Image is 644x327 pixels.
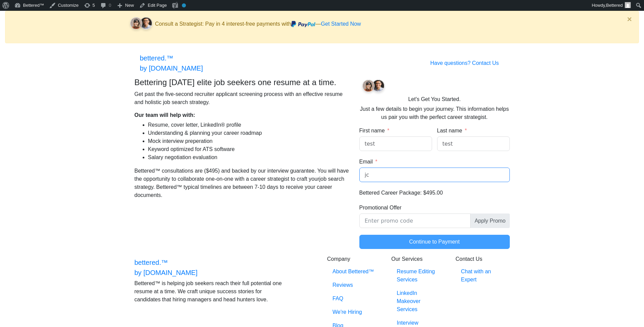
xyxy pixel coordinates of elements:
[135,256,198,279] a: bettered.™by [DOMAIN_NAME]
[627,15,632,24] span: ×
[182,3,186,7] div: No index
[135,78,349,87] h4: Bettering [DATE] elite job seekers one resume at a time.
[359,204,402,212] label: Promotional Offer
[391,265,446,286] a: Resume Editing Services
[148,129,349,137] li: Understanding & planning your career roadmap
[606,3,623,8] span: Bettered
[391,286,446,316] a: LinkedIn Makeover Services
[471,213,510,228] span: Apply Promo
[437,127,467,135] label: Last name
[148,121,349,129] li: Resume, cover letter, LinkedIn® profile
[148,153,349,161] li: Salary negotiation evaluation
[620,11,639,27] button: Close
[359,190,422,196] span: Bettered Career Package:
[148,137,349,145] li: Mock interview preperation
[135,279,285,304] p: Bettered™ is helping job seekers reach their full potential one resume at a time. We craft unique...
[327,305,381,319] a: We're Hiring
[359,168,510,182] input: Email
[327,265,381,278] a: About Bettered™
[359,136,432,151] input: John
[359,158,378,166] label: Email
[437,136,510,151] input: Smith
[321,21,361,27] a: Get Started Now
[359,105,510,121] p: Just a few details to begin your journey. This information helps us pair you with the perfect car...
[135,167,349,199] p: Bettered™ consultations are ($495) and backed by our interview guarantee. You will have the oppor...
[359,235,510,249] button: Continue to Payment
[135,269,198,276] span: by [DOMAIN_NAME]
[135,90,349,106] p: Get past the five-second recruiter applicant screening process with an effective resume and holis...
[359,96,510,102] h6: Let's Get You Started.
[327,256,381,262] h6: Company
[359,213,471,228] input: Promotional Offer
[423,190,443,196] span: $495.00
[456,265,510,286] a: Chat with an Expert
[148,145,349,153] li: Keyword optimized for ATS software
[327,292,381,305] a: FAQ
[155,21,361,27] span: Consult a Strategist: Pay in 4 interest-free payments with —
[359,127,389,135] label: First name
[327,278,381,292] a: Reviews
[391,256,446,262] h6: Our Services
[425,56,504,70] a: Have questions? Contact Us
[127,15,155,33] img: client-faces.svg
[140,65,203,72] span: by [DOMAIN_NAME]
[291,21,315,27] img: paypal.svg
[135,112,195,118] strong: Our team will help with:
[456,256,510,262] h6: Contact Us
[140,51,203,75] a: bettered.™by [DOMAIN_NAME]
